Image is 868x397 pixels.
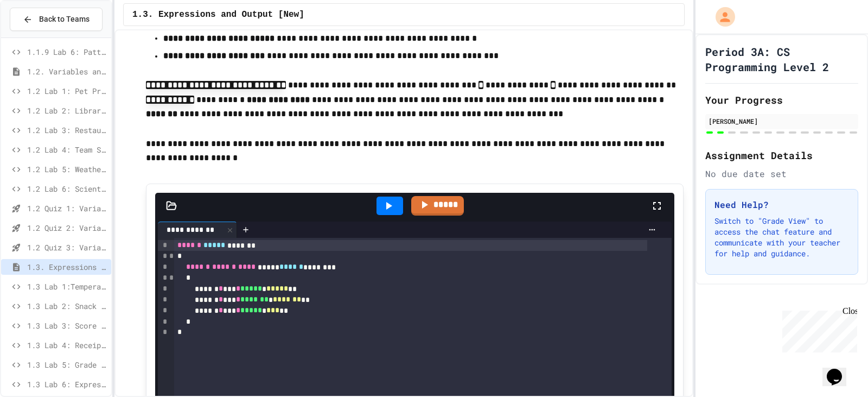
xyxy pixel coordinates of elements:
span: 1.3 Lab 3: Score Board Fixer [27,320,107,331]
span: 1.3 Lab 6: Expression Evaluator Fix [27,379,107,390]
span: 1.3. Expressions and Output [New] [132,8,304,21]
span: 1.2 Lab 5: Weather Station Debugger [27,163,107,175]
div: Chat with us now!Close [4,4,75,69]
span: 1.2 Quiz 1: Variables and Data Types [27,203,107,214]
span: 1.3 Lab 2: Snack Budget Tracker [27,300,107,312]
div: No due date set [705,167,858,180]
span: 1.2 Lab 6: Scientific Calculator [27,183,107,194]
span: Back to Teams [39,14,90,25]
span: 1.3 Lab 4: Receipt Formatter [27,339,107,351]
span: 1.2 Lab 2: Library Card Creator [27,105,107,116]
h1: Period 3A: CS Programming Level 2 [705,44,858,74]
span: 1.2 Quiz 3: Variables and Data Types [27,242,107,253]
iframe: chat widget [778,306,857,352]
span: 1.2 Lab 1: Pet Profile Fix [27,85,107,97]
button: Back to Teams [10,8,103,31]
h2: Your Progress [705,92,858,108]
span: 1.2 Lab 4: Team Stats Calculator [27,144,107,155]
span: 1.3 Lab 5: Grade Calculator Pro [27,359,107,370]
div: My Account [704,4,738,29]
div: [PERSON_NAME] [709,116,855,126]
span: 1.2 Lab 3: Restaurant Order System [27,124,107,136]
h3: Need Help? [714,198,849,211]
span: 1.2 Quiz 2: Variables and Data Types [27,222,107,234]
span: 1.3 Lab 1:Temperature Display Fix [27,281,107,292]
p: Switch to "Grade View" to access the chat feature and communicate with your teacher for help and ... [714,216,849,259]
span: 1.1.9 Lab 6: Pattern Detective [27,46,107,58]
iframe: chat widget [822,354,857,386]
span: 1.2. Variables and Data Types [27,66,107,77]
h2: Assignment Details [705,148,858,163]
span: 1.3. Expressions and Output [New] [27,261,107,273]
